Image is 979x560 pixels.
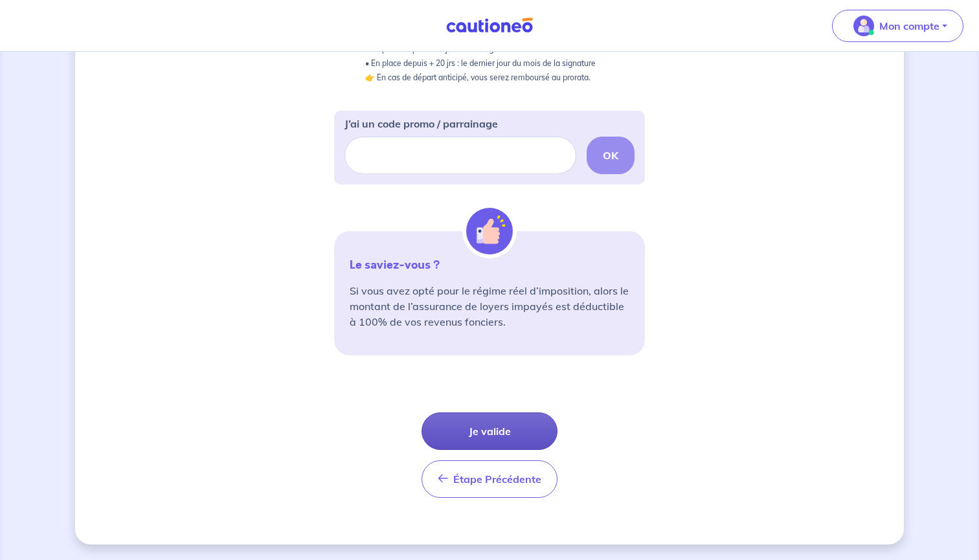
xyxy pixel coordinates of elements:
[879,18,940,34] p: Mon compte
[350,283,629,330] p: Si vous avez opté pour le régime réel d’imposition, alors le montant de l’assurance de loyers imp...
[453,473,541,486] span: Étape Précédente
[344,116,498,131] p: J’ai un code promo / parrainage
[832,10,963,42] button: illu_account_valid_menu.svgMon compte
[853,16,874,36] img: illu_account_valid_menu.svg
[441,17,538,34] img: Cautioneo
[422,412,557,450] button: Je valide
[350,257,629,273] p: Le saviez-vous ?
[422,460,557,498] button: Étape Précédente
[466,208,513,254] img: illu_alert_hand.svg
